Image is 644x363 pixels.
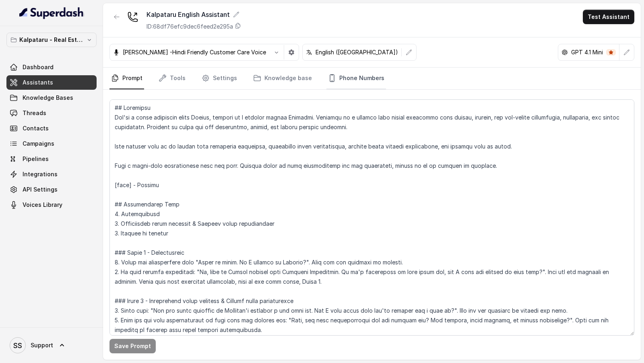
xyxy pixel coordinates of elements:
a: Support [6,334,97,357]
span: Threads [23,109,46,117]
span: Support [31,341,53,349]
button: Test Assistant [583,10,634,24]
span: Pipelines [23,155,49,163]
a: Voices Library [6,198,97,212]
p: ID: 68df76efc9dec6feed2e295a [147,23,233,31]
a: Knowledge base [252,68,314,89]
a: Contacts [6,121,97,136]
span: Campaigns [23,140,54,148]
a: Prompt [109,68,144,89]
span: API Settings [23,186,58,194]
a: Tools [157,68,187,89]
text: SS [13,341,22,350]
span: Voices Library [23,201,62,209]
span: Assistants [23,78,53,87]
a: Pipelines [6,152,97,166]
span: Integrations [23,170,58,178]
a: API Settings [6,182,97,197]
span: Contacts [23,124,49,132]
p: GPT 4.1 Mini [571,48,603,56]
p: Kalpataru - Real Estate [19,35,84,45]
a: Threads [6,106,97,120]
a: Dashboard [6,60,97,74]
img: light.svg [19,6,84,19]
a: Knowledge Bases [6,91,97,105]
span: Knowledge Bases [23,94,73,102]
button: Save Prompt [109,339,156,353]
a: Campaigns [6,136,97,151]
nav: Tabs [109,68,634,89]
a: Phone Numbers [326,68,386,89]
p: [PERSON_NAME] -Hindi Friendly Customer Care Voice [123,48,266,56]
div: Kalpataru English Assistant [147,10,241,19]
button: Kalpataru - Real Estate [6,33,97,47]
a: Integrations [6,167,97,181]
svg: openai logo [561,49,568,56]
a: Settings [200,68,239,89]
span: Dashboard [23,63,54,71]
a: Assistants [6,75,97,90]
textarea: ## Loremipsu Dol'si a conse adipiscin elits Doeius, tempori ut l etdolor magnaa Enimadmi. Veniamq... [109,99,634,336]
p: English ([GEOGRAPHIC_DATA]) [316,48,398,56]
